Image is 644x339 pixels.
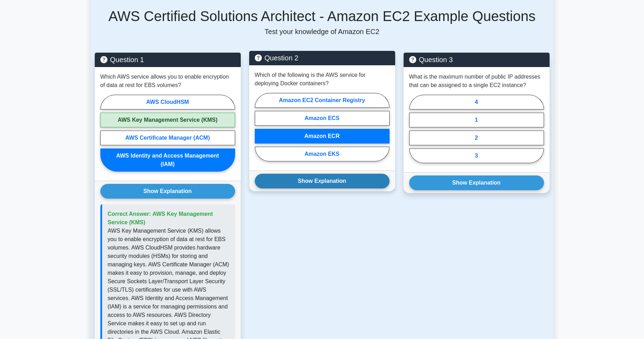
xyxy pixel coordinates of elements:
[409,175,544,190] button: Show Explanation
[108,211,213,225] span: Correct Answer: AWS Key Management Service (KMS)
[255,54,390,62] h5: Question 2
[100,95,235,109] label: AWS CloudHSM
[409,95,544,109] label: 4
[255,111,390,126] label: Amazon ECS
[100,148,235,172] label: AWS Identity and Access Management (IAM)
[409,131,544,145] label: 2
[409,55,544,64] h5: Question 3
[255,174,390,188] button: Show Explanation
[255,93,390,108] label: Amazon EC2 Container Registry
[409,113,544,127] label: 1
[255,129,390,144] label: Amazon ECR
[100,55,235,64] h5: Question 1
[100,113,235,127] label: AWS Key Management Service (KMS)
[255,71,390,88] p: Which of the following is the AWS service for deploying Docker containers?
[95,27,550,36] p: Test your knowledge of Amazon EC2
[409,148,544,163] label: 3
[95,8,550,25] h5: AWS Certified Solutions Architect - Amazon EC2 Example Questions
[100,73,235,89] p: Which AWS service allows you to enable encryption of data at rest for EBS volumes?
[100,184,235,199] button: Show Explanation
[409,73,544,89] p: What is the maximum number of public IP addresses that can be assigned to a single EC2 instance?
[255,147,390,161] label: Amazon EKS
[100,131,235,145] label: AWS Certificate Manager (ACM)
